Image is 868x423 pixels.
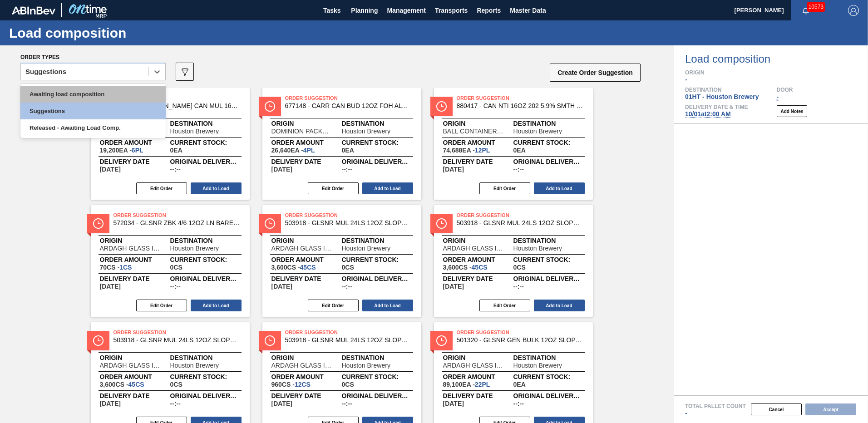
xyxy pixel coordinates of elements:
[136,182,187,194] button: Edit Order
[443,245,504,251] span: ARDAGH GLASS INC
[170,147,182,153] span: ,0,EA,
[342,393,412,398] span: Original delivery time
[475,147,490,154] span: 12,PL
[271,128,333,134] span: DOMINION PACKAGING, INC.
[285,220,412,226] span: 503918 - GLSNR MUL 24LS 12OZ SLOPE BARE LS KRFT 0
[113,337,241,344] span: 503918 - GLSNR MUL 24LS 12OZ SLOPE BARE LS KRFT 0
[285,103,412,109] span: 677148 - CARR CAN BUD 12OZ FOH ALWAYS CAN PK 12/1
[271,264,316,271] span: 3,600CS-45CS
[308,182,359,194] button: Edit Order
[265,335,275,346] img: status
[271,121,342,126] span: Origin
[170,166,181,172] span: --:--
[342,257,412,262] span: Current Stock:
[170,264,182,271] span: ,0,CS,
[342,166,352,172] span: --:--
[170,400,181,407] span: --:--
[513,245,562,251] span: Houston Brewery
[271,355,342,360] span: Origin
[685,70,868,75] span: Origin
[751,403,802,415] button: Cancel
[113,103,241,109] span: 677215 - CARR CAN MUL 16OZ AUSTIN CAN PK 12/16 CA
[513,238,584,243] span: Destination
[342,159,412,164] span: Original delivery time
[25,69,66,75] div: Suggestions
[777,105,807,117] button: Add Notes
[443,264,488,271] span: 3,600CS-45CS
[285,337,412,344] span: 503918 - GLSNR MUL 24LS 12OZ SLOPE BARE LS KRFT 0
[191,182,242,194] button: Add to Load
[136,300,187,311] button: Edit Order
[113,93,241,103] span: Order Suggestion
[513,121,584,126] span: Destination
[170,374,241,379] span: Current Stock:
[443,400,464,407] span: 10/01/2025
[513,362,562,369] span: Houston Brewery
[170,238,241,243] span: Destination
[443,257,513,262] span: Order amount
[513,374,584,379] span: Current Stock:
[777,93,779,100] span: -
[170,393,241,398] span: Original delivery time
[342,264,354,271] span: ,0,CS,
[513,276,584,281] span: Original delivery time
[457,328,584,337] span: Order Suggestion
[9,28,170,38] h1: Load composition
[534,300,585,311] button: Add to Load
[100,400,121,407] span: 10/01/2025
[100,276,170,281] span: Delivery Date
[434,88,593,200] span: statusOrder Suggestion880417 - CAN NTI 16OZ 202 5.9% SMTH 6PACK 0123 GEOriginBALL CONTAINER LLCDe...
[848,5,859,16] img: Logout
[113,220,241,226] span: 572034 - GLSNR ZBK 4/6 12OZ LN BARE BSKT KRFT 060
[387,5,426,16] span: Management
[132,147,143,154] span: 6,PL
[362,182,413,194] button: Add to Load
[170,159,241,164] span: Original delivery time
[170,362,219,369] span: Houston Brewery
[342,245,390,251] span: Houston Brewery
[457,211,584,220] span: Order Suggestion
[100,374,170,379] span: Order amount
[513,159,584,164] span: Original delivery time
[91,205,250,317] span: statusOrder Suggestion572034 - GLSNR ZBK 4/6 12OZ LN BARE BSKT KRFT 060OriginARDAGH GLASS INC.Des...
[685,110,731,118] span: 10/01 at 2:00 AM
[285,93,412,103] span: Order Suggestion
[342,283,352,290] span: --:--
[685,54,868,64] span: Load composition
[113,328,241,337] span: Order Suggestion
[271,166,292,172] span: 10/01/2025
[477,5,501,16] span: Reports
[100,147,143,153] span: 19,200EA-6PL
[303,147,315,154] span: 4,PL
[12,6,55,15] img: TNhmsLtSVTkK8tSr43FrP2fwEKptu5GPRR3wAAAABJRU5ErkJggg==
[100,264,132,271] span: 70CS-1CS
[443,159,513,164] span: Delivery Date
[362,300,413,311] button: Add to Load
[170,245,219,251] span: Houston Brewery
[100,140,170,145] span: Order amount
[685,93,759,100] span: 01HT - Houston Brewery
[20,54,59,60] span: Order types
[342,238,412,243] span: Destination
[457,103,584,109] span: 880417 - CAN NTI 16OZ 202 5.9% SMTH 6PACK 0123 GE
[443,381,490,388] span: 89,100EA-22PL
[685,87,777,93] span: Destination
[513,393,584,398] span: Original delivery time
[510,5,546,16] span: Master Data
[100,362,161,369] span: ARDAGH GLASS INC
[93,218,104,229] img: status
[443,238,513,243] span: Origin
[479,182,530,194] button: Edit Order
[513,147,526,153] span: ,0,EA,
[93,335,104,346] img: status
[434,205,593,317] span: statusOrder Suggestion503918 - GLSNR MUL 24LS 12OZ SLOPE BARE LS KRFT 0OriginARDAGH GLASS INCDest...
[100,283,121,290] span: 10/01/2025
[100,238,170,243] span: Origin
[100,257,170,262] span: Order amount
[113,211,241,220] span: Order Suggestion
[119,264,132,271] span: 1,CS
[436,218,447,229] img: status
[457,337,584,344] span: 501320 - GLSNR GEN BULK 12OZ SLOPE BARE LS BULK 0
[685,104,748,110] span: Delivery Date & Time
[443,355,513,360] span: Origin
